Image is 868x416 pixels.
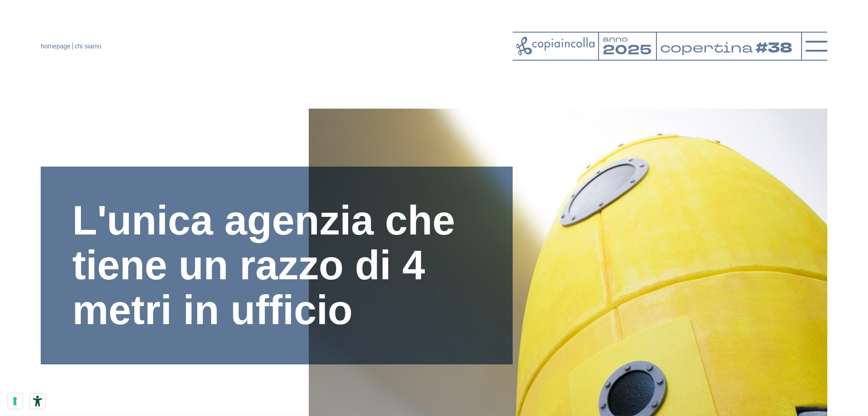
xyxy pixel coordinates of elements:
tspan: copertina [660,38,755,57]
span: chi siamo [75,43,101,50]
tspan: anno [603,34,628,44]
tspan: 2025 [603,41,651,60]
tspan: #38 [758,38,796,58]
h1: L'unica agenzia che tiene un razzo di 4 metri in ufficio [72,198,481,333]
a: homepage [41,43,71,50]
button: Strumenti di accessibilità [30,393,45,409]
button: Le tue preferenze relative al consenso per le tecnologie di tracciamento [7,393,23,409]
